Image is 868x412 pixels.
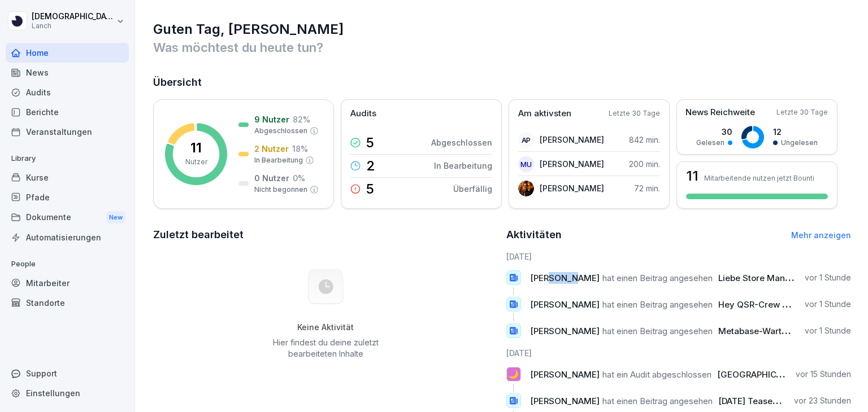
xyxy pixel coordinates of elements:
[508,366,519,382] p: 🌙
[268,337,383,360] p: Hier findest du deine zuletzt bearbeiteten Inhalte
[629,134,660,146] p: 842 min.
[506,347,852,359] h6: [DATE]
[6,150,129,168] p: Library
[518,132,534,148] div: AP
[6,63,129,82] a: News
[805,272,851,283] p: vor 1 Stunde
[6,122,129,142] a: Veranstaltungen
[434,160,492,172] p: In Bearbeitung
[6,43,129,63] a: Home
[629,158,660,170] p: 200 min.
[506,227,562,243] h2: Aktivitäten
[540,134,604,146] p: [PERSON_NAME]
[6,383,129,403] a: Einstellungen
[696,126,732,138] p: 30
[106,211,125,224] div: New
[366,182,374,196] p: 5
[350,107,376,120] p: Audits
[506,251,852,262] h6: [DATE]
[431,137,492,148] p: Abgeschlossen
[153,20,851,38] h1: Guten Tag, [PERSON_NAME]
[6,102,129,122] a: Berichte
[254,185,307,195] p: Nicht begonnen
[773,126,818,138] p: 12
[602,273,713,283] span: hat einen Beitrag angesehen
[254,113,289,125] p: 9 Nutzer
[686,169,698,183] h3: 11
[781,138,818,148] p: Ungelesen
[805,299,851,310] p: vor 1 Stunde
[6,82,129,102] a: Audits
[602,326,713,336] span: hat einen Beitrag angesehen
[366,159,375,173] p: 2
[453,183,492,195] p: Überfällig
[268,322,383,332] h5: Keine Aktivität
[602,369,711,380] span: hat ein Audit abgeschlossen
[6,207,129,228] div: Dokumente
[6,273,129,293] a: Mitarbeiter
[6,207,129,228] a: DokumenteNew
[32,12,114,21] p: [DEMOGRAPHIC_DATA] Zubairullah
[6,168,129,187] a: Kurse
[717,369,840,380] span: [GEOGRAPHIC_DATA]: Closing
[518,181,534,196] img: nyq7rlq029aljo85wrfbj6qn.png
[609,108,660,119] p: Letzte 30 Tage
[530,326,600,336] span: [PERSON_NAME]
[796,369,851,380] p: vor 15 Stunden
[685,106,755,119] p: News Reichweite
[6,255,129,273] p: People
[190,141,202,155] p: 11
[153,74,851,90] h2: Übersicht
[794,395,851,406] p: vor 23 Stunden
[254,126,307,136] p: Abgeschlossen
[602,299,713,310] span: hat einen Beitrag angesehen
[6,363,129,383] div: Support
[254,155,303,165] p: In Bearbeitung
[540,182,604,194] p: [PERSON_NAME]
[540,158,604,170] p: [PERSON_NAME]
[254,172,289,184] p: 0 Nutzer
[805,325,851,336] p: vor 1 Stunde
[6,187,129,207] a: Pfade
[292,143,308,155] p: 18 %
[518,107,571,120] p: Am aktivsten
[254,143,289,155] p: 2 Nutzer
[153,38,851,56] p: Was möchtest du heute tun?
[602,396,713,406] span: hat einen Beitrag angesehen
[530,299,600,310] span: [PERSON_NAME]
[185,157,207,167] p: Nutzer
[776,107,828,117] p: Letzte 30 Tage
[153,227,498,243] h2: Zuletzt bearbeitet
[293,172,305,184] p: 0 %
[530,369,600,380] span: [PERSON_NAME]
[696,138,724,148] p: Gelesen
[704,174,814,182] p: Mitarbeitende nutzen jetzt Bounti
[6,227,129,247] a: Automatisierungen
[6,293,129,313] a: Standorte
[293,113,310,125] p: 82 %
[518,156,534,172] div: MU
[530,273,600,283] span: [PERSON_NAME]
[530,396,600,406] span: [PERSON_NAME]
[634,182,660,194] p: 72 min.
[366,136,374,150] p: 5
[791,230,851,240] a: Mehr anzeigen
[32,22,114,30] p: Lanch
